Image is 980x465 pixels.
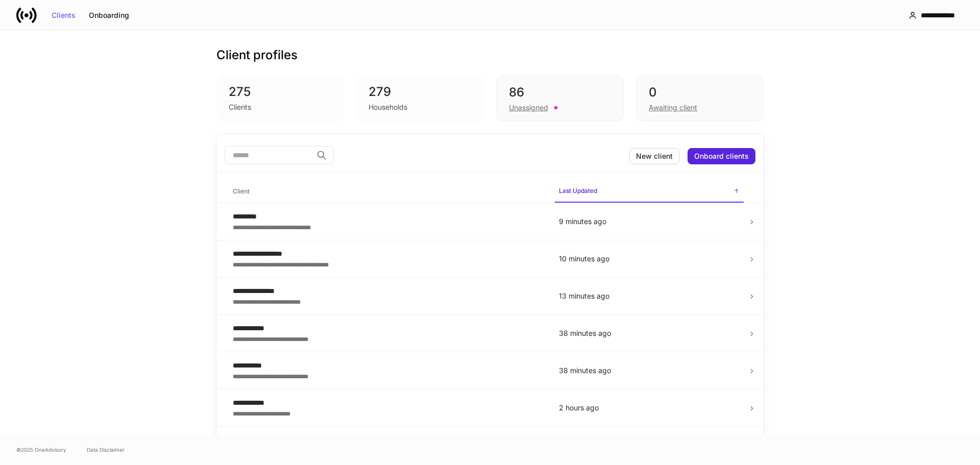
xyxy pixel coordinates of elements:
[559,216,740,227] p: 9 minutes ago
[688,148,755,164] button: Onboard clients
[509,103,548,113] div: Unassigned
[496,76,624,121] div: 86Unassigned
[559,186,597,195] h6: Last Updated
[636,76,764,121] div: 0Awaiting client
[559,328,740,338] p: 38 minutes ago
[229,181,547,202] span: Client
[694,153,749,160] div: Onboard clients
[87,446,125,454] a: Data Disclaimer
[555,181,744,203] span: Last Updated
[82,7,136,23] button: Onboarding
[216,47,298,63] h3: Client profiles
[45,7,82,23] button: Clients
[233,186,250,196] h6: Client
[369,102,407,112] div: Households
[636,153,673,160] div: New client
[649,84,751,101] div: 0
[16,446,66,454] span: © 2025 OneAdvisory
[89,12,129,19] div: Onboarding
[559,291,740,301] p: 13 minutes ago
[649,103,697,113] div: Awaiting client
[559,365,740,376] p: 38 minutes ago
[229,102,251,112] div: Clients
[559,254,740,264] p: 10 minutes ago
[229,84,332,100] div: 275
[629,148,679,164] button: New client
[509,84,611,101] div: 86
[559,403,740,413] p: 2 hours ago
[52,12,76,19] div: Clients
[369,84,472,100] div: 279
